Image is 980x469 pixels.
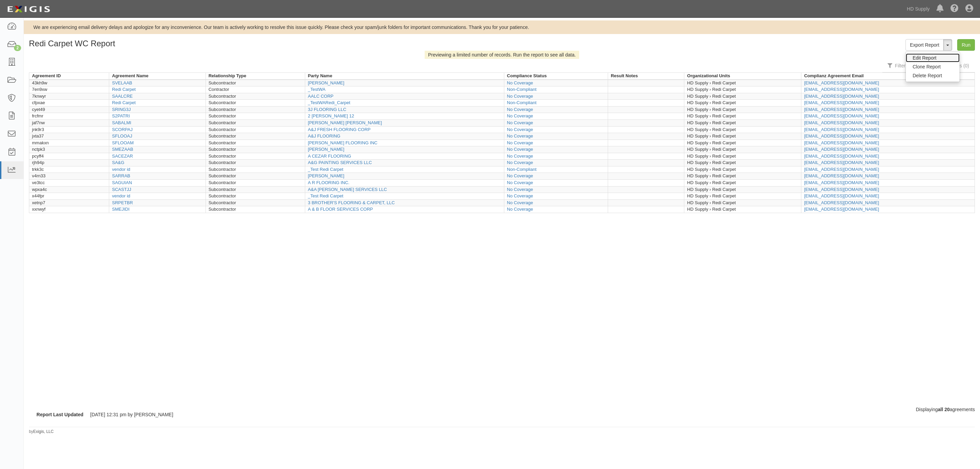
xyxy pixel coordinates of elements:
[804,173,879,178] a: [EMAIL_ADDRESS][DOMAIN_NAME]
[206,153,305,160] td: Subcontractor
[804,80,879,85] a: [EMAIL_ADDRESS][DOMAIN_NAME]
[804,147,879,152] a: [EMAIL_ADDRESS][DOMAIN_NAME]
[804,207,879,212] a: [EMAIL_ADDRESS][DOMAIN_NAME]
[308,140,377,145] a: [PERSON_NAME] FLOORING INC
[882,59,920,72] a: Filters (1)
[507,100,537,105] a: Non-Compliant
[206,133,305,140] td: Subcontractor
[29,80,109,86] td: 43kh9w
[112,94,133,99] a: SAALCRE
[14,45,21,51] div: 2
[684,166,801,173] td: HD Supply › Redi Carpet
[507,187,533,192] a: No Coverage
[308,73,332,79] div: Party Name
[687,73,730,79] div: Organizational Units
[684,180,801,187] td: HD Supply › Redi Carpet
[206,146,305,153] td: Subcontractor
[206,113,305,120] td: Subcontractor
[29,86,109,93] td: 7en9xw
[507,207,533,212] a: No Coverage
[206,199,305,206] td: Subcontractor
[507,140,533,145] a: No Coverage
[804,107,879,112] a: [EMAIL_ADDRESS][DOMAIN_NAME]
[5,3,52,15] img: logo-5460c22ac91f19d4615b14bd174203de0afe785f0fc80cf4dbbc73dc1793850b.png
[684,126,801,133] td: HD Supply › Redi Carpet
[112,133,132,139] a: SFLOOAJ
[206,160,305,166] td: Subcontractor
[507,107,533,112] a: No Coverage
[308,193,343,198] a: _Test Redi Carpet
[29,93,109,100] td: 7knwyr
[112,73,148,79] div: Agreement Name
[112,167,130,172] a: vendor id
[684,206,801,213] td: HD Supply › Redi Carpet
[507,180,533,185] a: No Coverage
[684,186,801,193] td: HD Supply › Redi Carpet
[29,166,109,173] td: trkk3c
[684,146,801,153] td: HD Supply › Redi Carpet
[804,87,879,92] a: [EMAIL_ADDRESS][DOMAIN_NAME]
[206,140,305,146] td: Subcontractor
[308,120,382,125] a: [PERSON_NAME] [PERSON_NAME]
[684,80,801,86] td: HD Supply › Redi Carpet
[308,173,344,178] a: [PERSON_NAME]
[684,193,801,200] td: HD Supply › Redi Carpet
[112,153,133,159] a: SACEZAR
[804,100,879,105] a: [EMAIL_ADDRESS][DOMAIN_NAME]
[308,147,344,152] a: [PERSON_NAME]
[29,429,54,435] small: by
[112,147,133,152] a: SMEZAAB
[804,200,879,205] a: [EMAIL_ADDRESS][DOMAIN_NAME]
[112,107,131,112] a: SRING3J
[957,39,975,51] a: Run
[507,153,533,159] a: No Coverage
[29,199,109,206] td: xetnp7
[112,100,135,105] a: Redi Carpet
[112,113,130,118] a: S2PATRI
[206,106,305,113] td: Subcontractor
[906,53,960,62] a: Edit Report
[206,180,305,187] td: Subcontractor
[684,140,801,146] td: HD Supply › Redi Carpet
[33,429,54,434] a: Exigis, LLC
[308,200,395,205] a: 3 BROTHER'S FLOORING & CARPET, LLC
[206,166,305,173] td: Subcontractor
[308,207,373,212] a: A & B FLOOR SERVICES CORP
[206,126,305,133] td: Subcontractor
[112,180,132,185] a: SAGUIAN
[112,160,124,165] a: SA&G
[507,200,533,205] a: No Coverage
[209,73,246,79] div: Relationship Type
[29,193,109,200] td: x44fpr
[29,180,109,187] td: ve3tcc
[684,119,801,126] td: HD Supply › Redi Carpet
[507,80,533,85] a: No Coverage
[684,93,801,100] td: HD Supply › Redi Carpet
[29,173,109,180] td: v4rn33
[206,186,305,193] td: Subcontractor
[206,193,305,200] td: Subcontractor
[206,100,305,107] td: Subcontractor
[804,167,879,172] a: [EMAIL_ADDRESS][DOMAIN_NAME]
[611,73,638,79] div: Result Notes
[684,173,801,180] td: HD Supply › Redi Carpet
[950,5,959,13] i: Help Center - Complianz
[684,113,801,120] td: HD Supply › Redi Carpet
[507,173,533,178] a: No Coverage
[112,207,129,212] a: SMEJIDI
[112,140,134,145] a: SFLOOAM
[206,206,305,213] td: Subcontractor
[804,133,879,139] a: [EMAIL_ADDRESS][DOMAIN_NAME]
[938,407,950,412] b: all 20
[804,153,879,159] a: [EMAIL_ADDRESS][DOMAIN_NAME]
[206,173,305,180] td: Subcontractor
[29,106,109,113] td: cyet49
[29,126,109,133] td: jnk9r3
[29,119,109,126] td: jaf7nw
[684,133,801,140] td: HD Supply › Redi Carpet
[684,100,801,107] td: HD Supply › Redi Carpet
[112,187,131,192] a: SCASTJJ
[29,100,109,107] td: cfpxae
[308,107,346,112] a: 3J FLOORING LLC
[112,200,133,205] a: SRPETBR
